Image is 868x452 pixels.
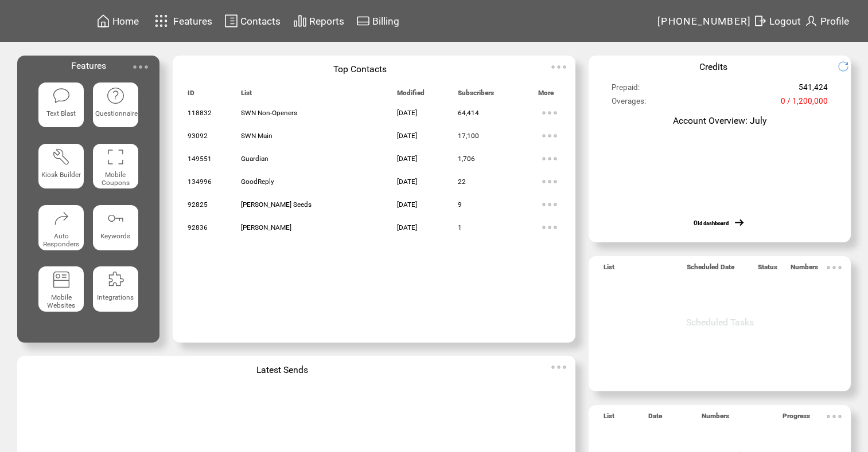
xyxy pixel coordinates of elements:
span: List [604,412,614,425]
img: ellypsis.svg [823,405,846,428]
span: List [604,263,614,276]
span: Prepaid: [612,83,640,97]
a: Profile [803,12,851,30]
span: Text Blast [46,109,76,117]
a: Keywords [93,205,138,257]
span: Profile [820,15,849,27]
span: Progress [783,412,810,425]
img: ellypsis.svg [823,256,846,279]
span: GoodReply [241,178,274,186]
span: [DATE] [397,201,417,209]
span: SWN Non-Openers [241,109,297,117]
span: Numbers [702,412,729,425]
span: Features [173,15,212,27]
img: ellypsis.svg [129,56,152,78]
a: Auto Responders [38,205,84,257]
span: Mobile Websites [47,293,75,309]
img: refresh.png [838,61,858,72]
span: Integrations [97,293,134,301]
img: integrations.svg [106,270,124,289]
span: Questionnaire [95,109,138,117]
span: Logout [769,15,801,27]
img: mobile-websites.svg [52,270,71,289]
span: [DATE] [397,155,417,163]
span: Top Contacts [333,64,387,74]
span: Subscribers [458,89,494,102]
span: 541,424 [799,83,828,97]
span: Scheduled Tasks [686,317,754,328]
img: profile.svg [804,14,818,28]
img: creidtcard.svg [356,14,370,28]
span: List [241,89,252,102]
img: features.svg [151,11,172,30]
span: Latest Sends [256,364,308,375]
span: More [538,89,554,102]
img: tool%201.svg [52,148,71,166]
span: Credits [699,61,727,72]
img: exit.svg [753,14,767,28]
span: Keywords [100,232,130,240]
a: Old dashboard [694,220,729,226]
span: [PERSON_NAME] Seeds [241,201,312,209]
img: questionnaire.svg [106,87,124,105]
a: Mobile Websites [38,266,84,319]
a: Features [150,10,215,32]
img: ellypsis.svg [547,356,570,379]
span: 149551 [188,155,212,163]
span: 134996 [188,178,212,186]
span: ID [188,89,194,102]
img: contacts.svg [224,14,238,28]
img: home.svg [96,14,110,28]
span: Overages: [612,97,646,111]
span: 64,414 [458,109,479,117]
span: Status [758,263,777,276]
span: [PERSON_NAME] [241,223,291,231]
span: Auto Responders [43,232,79,248]
a: Kiosk Builder [38,144,84,196]
img: ellypsis.svg [538,147,561,170]
a: Mobile Coupons [93,144,138,196]
span: Date [648,412,662,425]
a: Integrations [93,266,138,319]
a: Contacts [223,12,282,30]
span: 9 [458,201,462,209]
img: ellypsis.svg [538,124,561,147]
span: [PHONE_NUMBER] [657,15,752,27]
img: coupons.svg [106,148,124,166]
span: 93092 [188,132,208,140]
span: Guardian [241,155,268,163]
span: Numbers [791,263,818,276]
span: 17,100 [458,132,479,140]
a: Questionnaire [93,82,138,135]
a: Logout [752,12,803,30]
span: Contacts [240,15,281,27]
span: Modified [397,89,425,102]
img: ellypsis.svg [538,170,561,193]
img: ellypsis.svg [538,216,561,239]
span: 1 [458,223,462,231]
span: SWN Main [241,132,273,140]
a: Reports [291,12,346,30]
img: ellypsis.svg [538,193,561,216]
a: Text Blast [38,82,84,135]
a: Home [95,12,141,30]
img: text-blast.svg [52,87,71,105]
span: [DATE] [397,132,417,140]
span: Reports [309,15,344,27]
span: Features [71,60,106,71]
span: Billing [372,15,399,27]
span: Kiosk Builder [41,171,81,179]
span: 0 / 1,200,000 [781,97,828,111]
span: Scheduled Date [687,263,734,276]
img: ellypsis.svg [538,101,561,124]
span: Account Overview: July [673,115,766,126]
img: auto-responders.svg [52,209,71,227]
span: Home [112,15,139,27]
img: keywords.svg [106,209,124,227]
span: 92836 [188,223,208,231]
span: [DATE] [397,223,417,231]
span: 22 [458,178,466,186]
a: Billing [355,12,401,30]
span: 1,706 [458,155,475,163]
img: chart.svg [293,14,307,28]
